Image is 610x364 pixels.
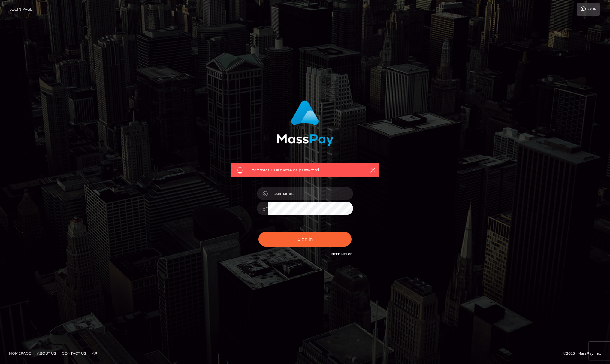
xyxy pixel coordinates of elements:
a: API [89,349,101,358]
button: Sign in [258,232,352,247]
a: Login [577,3,600,16]
a: Need Help? [331,252,352,256]
a: Homepage [7,349,33,358]
input: Username... [268,187,353,200]
a: Login Page [9,3,32,16]
a: About Us [35,349,58,358]
span: Incorrect username or password. [250,167,360,173]
a: Contact Us [59,349,88,358]
img: MassPay Login [276,100,334,146]
div: © 2025 , MassPay Inc. [563,350,605,357]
